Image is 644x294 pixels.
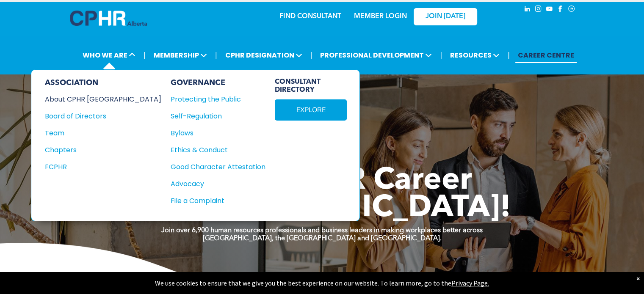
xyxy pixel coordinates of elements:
span: RESOURCES [448,47,502,63]
li: | [144,47,146,64]
div: Advocacy [171,179,256,189]
div: Self-Regulation [171,111,256,121]
div: GOVERNANCE [171,78,265,88]
a: Ethics & Conduct [171,145,265,155]
div: Chapters [45,145,150,155]
a: File a Complaint [171,195,265,206]
div: Ethics & Conduct [171,145,256,155]
strong: [GEOGRAPHIC_DATA], the [GEOGRAPHIC_DATA] and [GEOGRAPHIC_DATA]. [203,235,442,242]
div: Team [45,128,150,138]
a: JOIN [DATE] [414,8,477,25]
div: Dismiss notification [636,274,640,283]
a: Social network [567,4,576,16]
span: CPHR DESIGNATION [223,47,305,63]
a: Board of Directors [45,111,161,121]
div: Board of Directors [45,111,150,121]
div: ASSOCIATION [45,78,161,88]
img: A blue and white logo for cp alberta [70,11,147,26]
div: Good Character Attestation [171,162,256,172]
a: youtube [545,4,554,16]
span: JOIN [DATE] [426,13,465,21]
span: MEMBERSHIP [151,47,210,63]
a: Bylaws [171,128,265,138]
a: linkedin [523,4,532,16]
span: CONSULTANT DIRECTORY [275,78,347,94]
a: FCPHR [45,162,161,172]
a: Chapters [45,145,161,155]
div: FCPHR [45,162,150,172]
li: | [310,47,312,64]
li: | [440,47,442,64]
div: Protecting the Public [171,94,256,104]
a: Protecting the Public [171,94,265,104]
div: Bylaws [171,128,256,138]
a: About CPHR [GEOGRAPHIC_DATA] [45,94,161,104]
strong: Join over 6,900 human resources professionals and business leaders in making workplaces better ac... [161,227,483,234]
a: Good Character Attestation [171,162,265,172]
a: FIND CONSULTANT [279,13,341,20]
span: WHO WE ARE [80,47,138,63]
a: Self-Regulation [171,111,265,121]
a: CAREER CENTRE [515,47,577,63]
a: Team [45,128,161,138]
li: | [215,47,217,64]
a: MEMBER LOGIN [354,13,407,20]
a: facebook [556,4,565,16]
div: File a Complaint [171,195,256,206]
a: Privacy Page. [451,279,489,287]
a: instagram [534,4,543,16]
div: About CPHR [GEOGRAPHIC_DATA] [45,94,150,104]
a: Advocacy [171,179,265,189]
li: | [508,47,510,64]
a: EXPLORE [275,99,347,121]
span: PROFESSIONAL DEVELOPMENT [318,47,434,63]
